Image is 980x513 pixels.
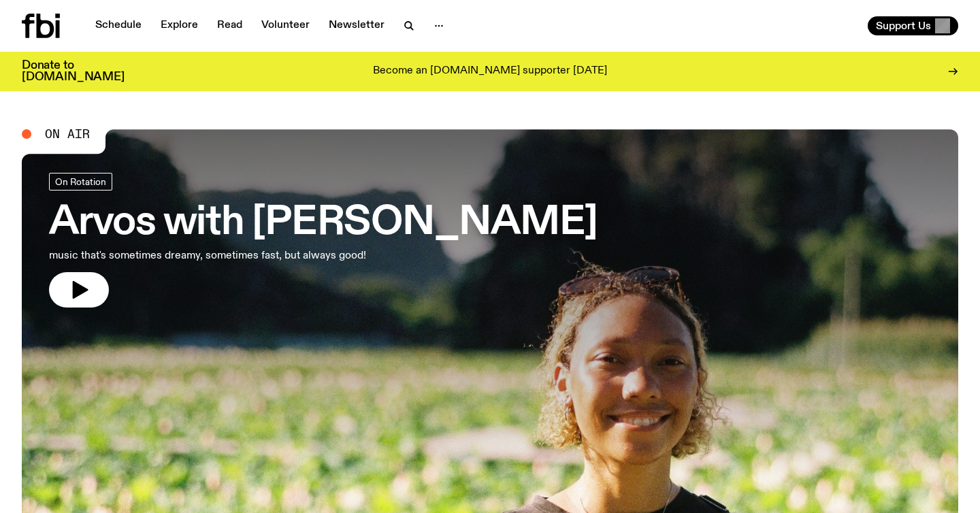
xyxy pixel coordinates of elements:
[55,176,106,186] span: On Rotation
[49,204,598,242] h3: Arvos with [PERSON_NAME]
[253,16,318,35] a: Volunteer
[45,128,90,140] span: On Air
[321,16,393,35] a: Newsletter
[876,20,931,32] span: Support Us
[868,16,958,35] button: Support Us
[87,16,150,35] a: Schedule
[49,173,598,308] a: Arvos with [PERSON_NAME]music that's sometimes dreamy, sometimes fast, but always good!
[209,16,250,35] a: Read
[49,173,112,191] a: On Rotation
[49,248,397,264] p: music that's sometimes dreamy, sometimes fast, but always good!
[152,16,206,35] a: Explore
[373,65,607,78] p: Become an [DOMAIN_NAME] supporter [DATE]
[22,60,125,83] h3: Donate to [DOMAIN_NAME]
